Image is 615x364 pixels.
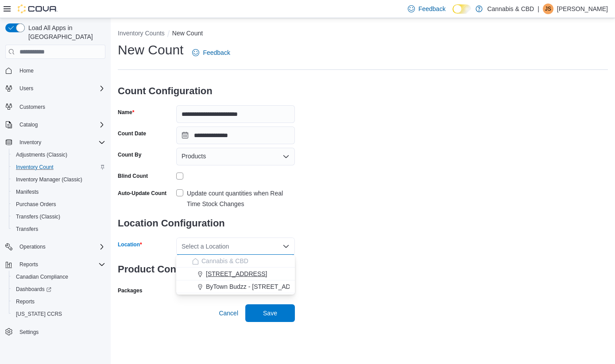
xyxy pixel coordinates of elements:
[16,310,62,318] span: [US_STATE] CCRS
[2,82,109,95] button: Users
[2,136,109,149] button: Inventory
[12,272,72,282] a: Canadian Compliance
[118,172,148,180] div: Blind Count
[12,211,64,222] a: Transfers (Classic)
[19,261,38,268] span: Reports
[453,14,453,14] span: Dark Mode
[16,241,105,252] span: Operations
[12,187,105,197] span: Manifests
[16,201,56,208] span: Purchase Orders
[19,67,34,74] span: Home
[543,4,553,14] div: Jonathan Schruder
[16,213,60,220] span: Transfers (Classic)
[557,4,608,14] p: [PERSON_NAME]
[176,280,295,293] button: ByTown Budzz - [STREET_ADDRESS]
[182,151,206,161] span: Products
[118,109,134,116] label: Name
[2,241,109,253] button: Operations
[16,176,82,183] span: Inventory Manager (Classic)
[12,309,66,319] a: [US_STATE] CCRS
[12,162,57,172] a: Inventory Count
[5,61,105,361] nav: Complex example
[219,309,238,318] span: Cancel
[19,243,46,250] span: Operations
[176,126,295,144] input: Press the down key to open a popover containing a calendar.
[25,23,105,41] span: Load All Apps in [GEOGRAPHIC_DATA]
[187,188,295,209] div: Update count quantities when Real Time Stock Changes
[9,223,109,235] button: Transfers
[16,101,105,112] span: Customers
[12,174,105,185] span: Inventory Manager (Classic)
[176,255,295,268] button: Cannabis & CBD
[2,100,109,113] button: Customers
[12,272,105,282] span: Canadian Compliance
[16,83,105,94] span: Users
[453,4,471,14] input: Dark Mode
[12,224,105,234] span: Transfers
[118,77,295,105] h3: Count Configuration
[2,119,109,131] button: Catalog
[16,102,49,112] a: Customers
[12,187,42,197] a: Manifests
[16,327,42,337] a: Settings
[12,199,60,210] a: Purchase Orders
[176,255,295,293] div: Choose from the following options
[12,149,71,160] a: Adjustments (Classic)
[12,224,42,234] a: Transfers
[12,174,86,185] a: Inventory Manager (Classic)
[118,287,142,294] label: Packages
[12,199,105,210] span: Purchase Orders
[9,161,109,173] button: Inventory Count
[206,269,267,278] span: [STREET_ADDRESS]
[12,296,38,307] a: Reports
[418,4,445,13] span: Feedback
[545,4,551,14] span: JS
[245,304,295,322] button: Save
[16,259,105,270] span: Reports
[118,241,142,248] label: Location
[16,259,42,270] button: Reports
[9,295,109,308] button: Reports
[16,188,39,195] span: Manifests
[9,186,109,198] button: Manifests
[16,326,105,337] span: Settings
[16,298,35,305] span: Reports
[16,83,37,94] button: Users
[12,284,105,295] span: Dashboards
[2,326,109,338] button: Settings
[19,103,45,111] span: Customers
[9,173,109,186] button: Inventory Manager (Classic)
[538,4,539,14] p: |
[118,130,146,137] label: Count Date
[9,198,109,211] button: Purchase Orders
[206,282,313,291] span: ByTown Budzz - [STREET_ADDRESS]
[12,162,105,172] span: Inventory Count
[189,44,233,61] a: Feedback
[16,164,54,171] span: Inventory Count
[2,258,109,271] button: Reports
[282,243,290,250] button: Close list of options
[12,211,105,222] span: Transfers (Classic)
[16,241,49,252] button: Operations
[9,211,109,223] button: Transfers (Classic)
[118,151,141,158] label: Count By
[16,119,41,130] button: Catalog
[201,257,248,265] span: Cannabis & CBD
[16,226,38,233] span: Transfers
[19,139,41,146] span: Inventory
[118,255,295,284] h3: Product Configuration
[18,4,58,13] img: Cova
[16,151,67,158] span: Adjustments (Classic)
[118,190,166,197] label: Auto-Update Count
[172,30,203,37] button: New Count
[16,137,105,148] span: Inventory
[9,283,109,295] a: Dashboards
[263,309,277,318] span: Save
[118,30,165,37] button: Inventory Counts
[215,304,242,322] button: Cancel
[16,119,105,130] span: Catalog
[16,286,51,293] span: Dashboards
[12,149,105,160] span: Adjustments (Classic)
[282,153,290,160] button: Open list of options
[118,41,183,59] h1: New Count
